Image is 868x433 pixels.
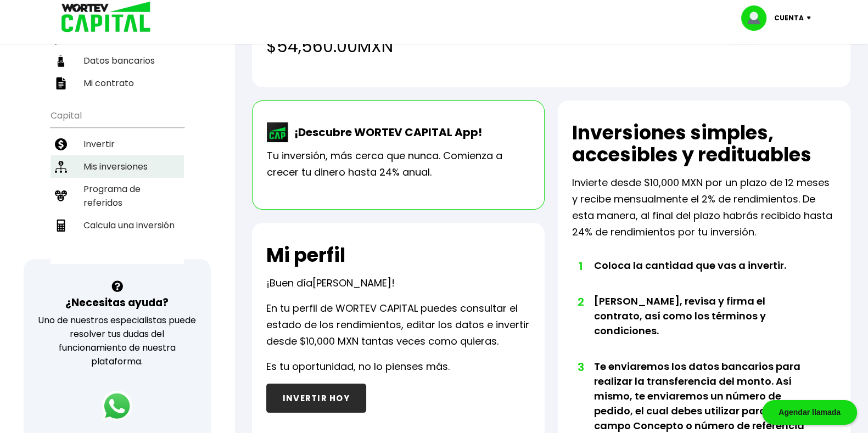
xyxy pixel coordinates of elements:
img: inversiones-icon.6695dc30.svg [55,161,67,173]
p: Cuenta [774,10,804,26]
img: invertir-icon.b3b967d7.svg [55,138,67,150]
h2: Inversiones simples, accesibles y redituables [572,122,836,166]
ul: Capital [51,103,184,264]
span: [PERSON_NAME] [312,276,391,290]
p: Uno de nuestros especialistas puede resolver tus dudas del funcionamiento de nuestra plataforma. [38,313,197,368]
h4: $54,560.00 MXN [266,34,695,59]
img: datos-icon.10cf9172.svg [55,55,67,67]
img: recomiendanos-icon.9b8e9327.svg [55,190,67,202]
h2: Mi perfil [266,244,345,266]
span: 3 [578,359,583,375]
a: Datos bancarios [51,49,184,72]
li: [PERSON_NAME], revisa y firma el contrato, así como los términos y condiciones. [594,294,810,359]
img: logos_whatsapp-icon.242b2217.svg [102,391,132,421]
p: En tu perfil de WORTEV CAPITAL puedes consultar el estado de los rendimientos, editar los datos e... [266,300,530,350]
a: Invertir [51,133,184,155]
img: profile-image [741,5,774,31]
span: 1 [578,258,583,274]
a: Programa de referidos [51,178,184,214]
div: Agendar llamada [762,400,857,425]
p: Es tu oportunidad, no lo pienses más. [266,358,450,375]
img: contrato-icon.f2db500c.svg [55,77,67,89]
li: Coloca la cantidad que vas a invertir. [594,258,810,294]
h3: ¿Necesitas ayuda? [65,295,169,311]
a: Mis inversiones [51,155,184,178]
a: Calcula una inversión [51,214,184,237]
p: ¡Buen día ! [266,275,395,291]
p: Invierte desde $10,000 MXN por un plazo de 12 meses y recibe mensualmente el 2% de rendimientos. ... [572,175,836,240]
img: wortev-capital-app-icon [267,122,289,142]
img: icon-down [804,16,819,20]
span: 2 [578,294,583,310]
button: INVERTIR HOY [266,384,366,413]
p: ¡Descubre WORTEV CAPITAL App! [289,124,482,140]
a: Mi contrato [51,72,184,94]
p: Tu inversión, más cerca que nunca. Comienza a crecer tu dinero hasta 24% anual. [267,148,530,181]
img: calculadora-icon.17d418c4.svg [55,220,67,232]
